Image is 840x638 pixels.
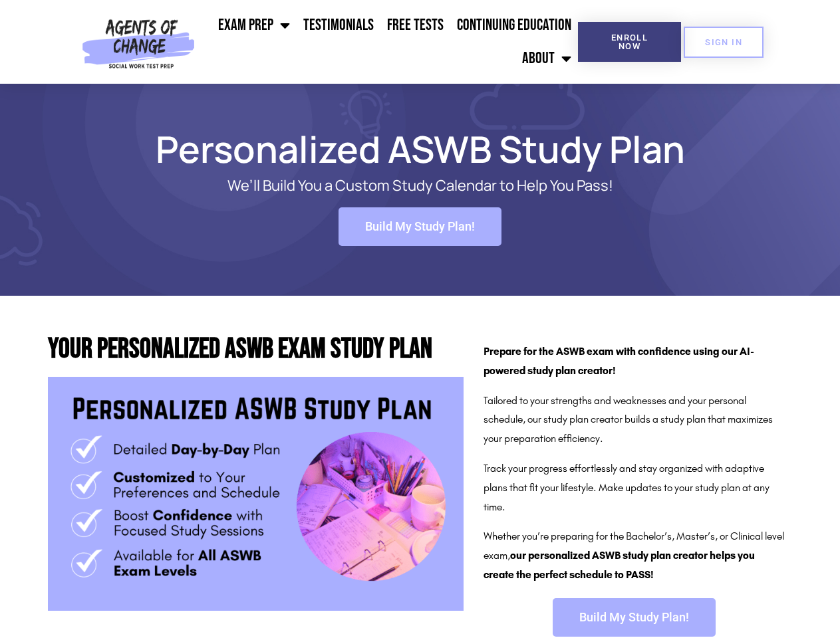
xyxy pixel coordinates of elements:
a: Continuing Education [450,9,578,42]
a: Build My Study Plan! [553,598,716,637]
p: Tailored to your strengths and weaknesses and your personal schedule, our study plan creator buil... [484,391,785,449]
strong: Prepare for the ASWB exam with confidence using our AI-powered study plan creator! [484,345,754,377]
span: Build My Study Plan! [365,221,475,233]
span: SIGN IN [705,38,742,47]
nav: Menu [200,9,578,75]
a: Testimonials [297,9,380,42]
b: our personalized ASWB study plan creator helps you create the perfect schedule to PASS! [484,549,755,581]
h1: Personalized ASWB Study Plan [41,134,799,164]
a: About [515,42,578,75]
p: Whether you’re preparing for the Bachelor’s, Master’s, or Clinical level exam, [484,527,785,584]
h2: Your Personalized ASWB Exam Study Plan [48,336,464,364]
a: Build My Study Plan! [339,207,501,246]
p: We’ll Build You a Custom Study Calendar to Help You Pass! [94,177,746,194]
a: Exam Prep [211,9,297,42]
a: SIGN IN [684,27,764,58]
p: Track your progress effortlessly and stay organized with adaptive plans that fit your lifestyle. ... [484,459,785,516]
a: Free Tests [380,9,450,42]
span: Enroll Now [599,33,660,51]
a: Enroll Now [578,22,681,62]
span: Build My Study Plan! [579,611,689,623]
